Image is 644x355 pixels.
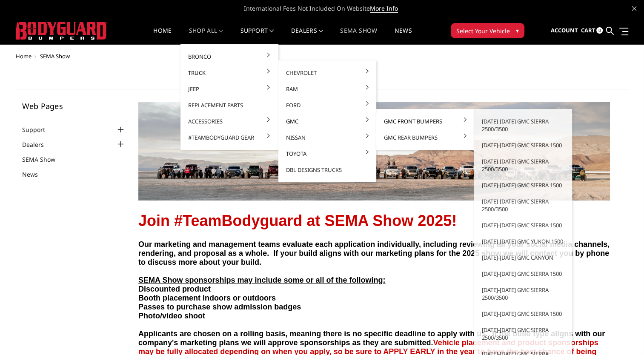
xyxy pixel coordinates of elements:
a: Ford [282,97,373,113]
a: [DATE]-[DATE] GMC Sierra 2500/3500 [478,322,569,346]
a: Chevrolet [282,65,373,81]
a: [DATE]-[DATE] GMC Yukon 1500 [478,233,569,249]
a: Accessories [184,113,275,129]
a: #TeamBodyguard Gear [184,129,275,146]
span: Account [550,26,578,34]
span: 0 [596,27,603,34]
img: BODYGUARD BUMPERS [16,22,107,40]
a: GMC [282,113,373,129]
a: [DATE]-[DATE] GMC Canyon [478,249,569,266]
a: SEMA Show [22,155,66,164]
span: Select Your Vehicle [456,26,510,35]
span: SEMA Show [40,52,70,60]
a: Dealers [22,140,54,149]
a: Replacement Parts [184,97,275,113]
strong: Vehicle Make: [157,347,196,354]
a: [DATE]-[DATE] GMC Sierra 1500 [478,137,569,153]
a: Bronco [184,49,275,65]
a: News [22,170,49,179]
a: [DATE]-[DATE] GMC Sierra 1500 [478,306,569,322]
a: Jeep [184,81,275,97]
h5: Web Pages [22,102,126,110]
a: Home [16,52,31,60]
a: GMC Rear Bumpers [380,129,471,146]
button: Select Your Vehicle [451,23,524,38]
a: Ram [282,81,373,97]
a: Cart 0 [581,19,603,42]
a: Support [240,28,274,44]
a: News [394,28,412,44]
a: Dealers [291,28,323,44]
a: Toyota [282,146,373,162]
iframe: Chat Widget [601,314,644,355]
a: Support [22,125,56,134]
h1: SEMA Show [16,68,629,89]
a: SEMA Show [340,28,377,44]
a: Account [550,19,578,42]
span: ▾ [516,26,519,35]
a: [DATE]-[DATE] GMC Sierra 2500/3500 [478,193,569,217]
a: DBL Designs Trucks [282,162,373,178]
a: shop all [189,28,223,44]
a: [DATE]-[DATE] GMC Sierra 1500 [478,217,569,233]
a: [DATE]-[DATE] GMC Sierra 1500 [478,177,569,193]
a: [DATE]-[DATE] GMC Sierra 2500/3500 [478,113,569,137]
span: Cart [581,26,595,34]
a: Truck [184,65,275,81]
a: Home [153,28,172,44]
a: More Info [370,4,398,13]
a: [DATE]-[DATE] GMC Sierra 2500/3500 [478,153,569,177]
a: [DATE]-[DATE] GMC Sierra 1500 [478,266,569,282]
a: GMC Front Bumpers [380,113,471,129]
strong: Vehicle Model: [314,347,355,354]
a: Nissan [282,129,373,146]
a: [DATE]-[DATE] GMC Sierra 2500/3500 [478,282,569,306]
